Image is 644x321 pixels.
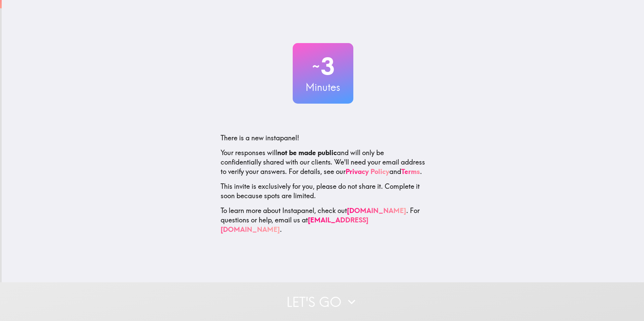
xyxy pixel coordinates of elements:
[221,182,425,201] p: This invite is exclusively for you, please do not share it. Complete it soon because spots are li...
[293,80,353,94] h3: Minutes
[221,206,425,234] p: To learn more about Instapanel, check out . For questions or help, email us at .
[347,206,406,215] a: [DOMAIN_NAME]
[277,148,337,157] b: not be made public
[221,216,368,234] a: [EMAIL_ADDRESS][DOMAIN_NAME]
[221,134,299,142] span: There is a new instapanel!
[346,167,389,176] a: Privacy Policy
[401,167,420,176] a: Terms
[311,56,321,76] span: ~
[221,148,425,176] p: Your responses will and will only be confidentially shared with our clients. We'll need your emai...
[293,52,353,80] h2: 3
